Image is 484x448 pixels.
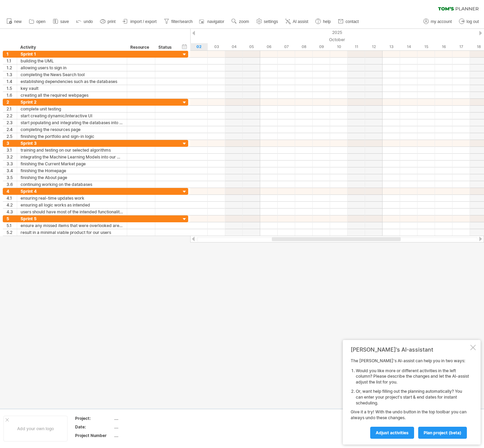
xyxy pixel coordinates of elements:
div: 5.1 [7,222,17,229]
a: import / export [121,17,159,26]
div: 5 [7,215,17,222]
span: my account [431,19,452,24]
div: 2.1 [7,106,17,112]
a: settings [255,17,280,26]
div: ensuring real-time updates work [21,195,123,201]
div: users should have most of the intended functionality of the final product [21,209,123,215]
a: plan project (beta) [418,427,467,439]
li: Or, want help filling out the planning automatically? You can enter your project's start & end da... [356,389,469,406]
span: contact [346,19,359,24]
div: 1.2 [7,64,17,71]
div: Date: [75,424,113,430]
div: Tuesday, 14 October 2025 [400,43,418,50]
a: my account [422,17,454,26]
div: 2 [7,99,17,105]
div: Friday, 3 October 2025 [208,43,225,50]
div: Add your own logo [3,416,68,441]
div: creating all the required webpages [21,92,123,98]
div: Tuesday, 7 October 2025 [278,43,295,50]
span: open [36,19,46,24]
div: 3 [7,140,17,146]
a: open [27,17,48,26]
span: plan project (beta) [424,430,461,435]
div: Friday, 10 October 2025 [330,43,348,50]
a: undo [74,17,95,26]
span: undo [84,19,93,24]
div: Wednesday, 8 October 2025 [295,43,313,50]
div: training and testing on our selected algorithms [21,147,123,153]
span: new [14,19,22,24]
div: result in a minimal viable product for our users [21,229,123,236]
span: save [60,19,69,24]
a: navigator [198,17,226,26]
div: completing the resources page [21,126,123,133]
div: 2.3 [7,119,17,126]
span: navigator [207,19,224,24]
div: 1.6 [7,92,17,98]
div: 2.5 [7,133,17,140]
div: Saturday, 4 October 2025 [225,43,243,50]
div: Thursday, 9 October 2025 [313,43,330,50]
a: log out [457,17,481,26]
div: 2.4 [7,126,17,133]
div: Friday, 17 October 2025 [452,43,470,50]
a: save [51,17,71,26]
div: 1.3 [7,71,17,78]
a: AI assist [283,17,310,26]
span: print [108,19,116,24]
div: start creating dynamic/interactive UI [21,113,123,119]
div: .... [114,433,172,438]
span: log out [467,19,479,24]
a: Adjust activities [370,427,414,439]
div: 3.2 [7,154,17,160]
li: Would you like more or different activities in the left column? Please describe the changes and l... [356,368,469,385]
div: finishing the Current Market page [21,161,123,167]
div: establishing dependencies such as the databases [21,78,123,85]
div: Sprint 3 [21,140,123,146]
div: [PERSON_NAME]'s AI-assistant [351,346,469,353]
div: 3.1 [7,147,17,153]
div: start populating and integrating the databases into back-end logic [21,119,123,126]
div: finishing the portfolio and sign-in logic [21,133,123,140]
div: 4 [7,188,17,194]
span: filter/search [171,19,193,24]
div: completing the News Search tool [21,71,123,78]
div: 1 [7,51,17,57]
div: Sprint 1 [21,51,123,57]
div: 5.2 [7,229,17,236]
span: AI assist [293,19,308,24]
div: Monday, 6 October 2025 [260,43,278,50]
div: 3.5 [7,174,17,181]
div: .... [114,415,172,421]
div: Sunday, 5 October 2025 [243,43,260,50]
a: help [314,17,333,26]
a: print [98,17,118,26]
a: zoom [230,17,251,26]
span: settings [264,19,278,24]
div: 3.3 [7,161,17,167]
div: 3.4 [7,167,17,174]
div: ensuring all logic works as intended [21,202,123,208]
a: new [5,17,24,26]
div: ensure any missed items that were overlooked are picked up and completed [21,222,123,229]
div: 2.2 [7,113,17,119]
div: .... [114,424,172,430]
div: Thursday, 16 October 2025 [435,43,452,50]
span: zoom [239,19,249,24]
div: Sunday, 12 October 2025 [365,43,383,50]
div: Status [158,44,173,51]
div: The [PERSON_NAME]'s AI-assist can help you in two ways: Give it a try! With the undo button in th... [351,358,469,438]
div: continuing working on the databases [21,181,123,188]
div: Activity [20,44,123,51]
div: complete unit testing [21,106,123,112]
div: 1.4 [7,78,17,85]
div: 3.6 [7,181,17,188]
div: 1.1 [7,58,17,64]
div: 4.3 [7,209,17,215]
span: import / export [130,19,157,24]
div: Sprint 4 [21,188,123,194]
span: Adjust activities [376,430,409,435]
span: help [323,19,331,24]
div: finishing the About page [21,174,123,181]
a: filter/search [162,17,195,26]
